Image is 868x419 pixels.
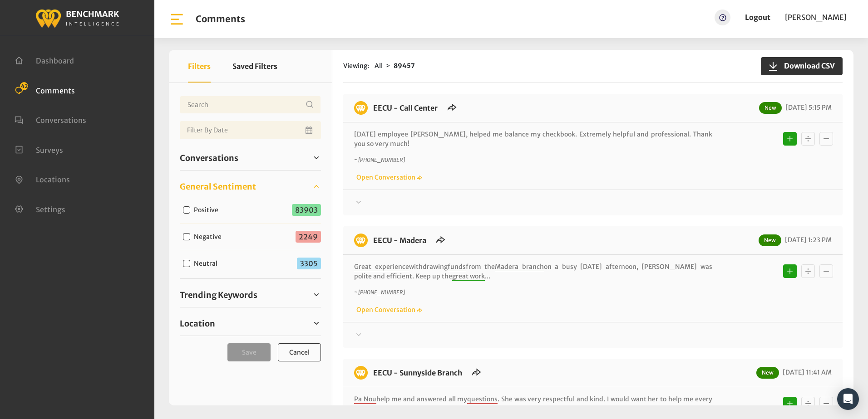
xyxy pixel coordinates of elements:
span: funds [448,263,466,271]
span: Locations [36,175,70,184]
button: Saved Filters [232,50,277,83]
p: help me and answered all my . She was very respectful and kind. I would want her to help me every... [354,395,712,414]
span: General Sentiment [180,180,256,193]
a: Location [180,317,321,330]
a: Logout [745,13,770,22]
i: ~ [PHONE_NUMBER] [354,156,405,163]
a: Open Conversation [354,306,422,314]
span: questions [467,395,498,404]
h6: EECU - Madera [368,234,432,247]
a: Settings [15,204,65,213]
span: Great experience [354,263,409,271]
p: withdrawing from the on a busy [DATE] afternoon, [PERSON_NAME] was polite and efficient. Keep up ... [354,262,712,281]
span: great work [452,272,485,281]
a: Logout [745,10,770,25]
div: Basic example [781,262,835,280]
span: New [759,102,782,114]
span: Conversations [180,152,238,164]
h6: EECU - Sunnyside Branch [368,366,468,380]
a: Dashboard [15,55,74,64]
strong: 89457 [394,62,415,70]
span: [DATE] 11:41 AM [780,368,832,376]
i: ~ [PHONE_NUMBER] [354,289,405,296]
h6: EECU - Call Center [368,101,443,115]
span: [DATE] 1:23 PM [783,236,832,244]
span: 3305 [297,258,321,269]
a: EECU - Call Center [373,103,438,112]
input: Positive [183,206,190,214]
p: [DATE] employee [PERSON_NAME], helped me balance my checkbook. Extremely helpful and professional... [354,130,712,149]
img: bar [169,11,185,27]
span: Settings [36,205,65,214]
span: Dashboard [36,56,74,65]
label: Negative [191,232,229,242]
span: 83903 [292,204,321,216]
img: benchmark [35,7,119,29]
span: Madera branch [495,263,544,271]
div: Basic example [781,395,835,413]
button: Filters [188,50,211,83]
a: Locations [15,174,70,183]
a: Open Conversation [354,173,422,181]
span: All [375,62,383,70]
a: [PERSON_NAME] [785,10,846,25]
span: Conversations [36,116,86,125]
input: Date range input field [180,121,321,139]
a: Comments 42 [15,85,75,94]
button: Cancel [278,343,321,361]
input: Negative [183,233,190,240]
span: Viewing: [343,61,369,71]
label: Neutral [191,259,225,268]
span: Location [180,317,215,330]
span: Surveys [36,145,63,154]
a: Trending Keywords [180,288,321,302]
span: 42 [20,82,28,90]
span: 2249 [296,231,321,243]
h1: Comments [196,14,245,24]
img: benchmark [354,366,368,380]
a: EECU - Madera [373,236,426,245]
img: benchmark [354,234,368,247]
button: Open Calendar [304,121,316,139]
a: EECU - Sunnyside Branch [373,368,462,377]
span: Comments [36,86,75,95]
a: Conversations [180,151,321,165]
span: Trending Keywords [180,289,257,301]
a: General Sentiment [180,180,321,193]
span: Pa Nou [354,395,376,404]
span: [DATE] 5:15 PM [783,103,832,112]
label: Positive [191,205,226,215]
div: Open Intercom Messenger [837,388,859,410]
input: Username [180,96,321,114]
span: New [756,367,779,379]
input: Neutral [183,260,190,267]
a: Conversations [15,115,86,124]
a: Surveys [15,145,63,154]
span: [PERSON_NAME] [785,13,846,22]
span: Download CSV [779,60,835,71]
span: New [759,234,781,246]
div: Basic example [781,130,835,148]
button: Download CSV [761,57,843,75]
img: benchmark [354,101,368,115]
